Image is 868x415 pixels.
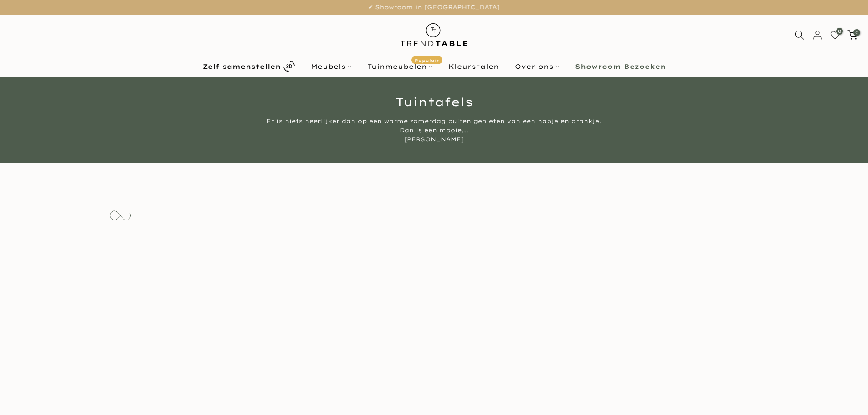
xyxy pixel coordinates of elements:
[263,117,605,144] div: Er is niets heerlijker dan op een warme zomerdag buiten genieten van een hapje en drankje. Dan is...
[440,61,507,72] a: Kleurstalen
[507,61,567,72] a: Over ons
[567,61,673,72] a: Showroom Bezoeken
[575,63,666,70] b: Showroom Bezoeken
[836,28,843,35] span: 0
[853,29,860,36] span: 0
[359,61,440,72] a: TuinmeubelenPopulair
[303,61,359,72] a: Meubels
[203,63,281,70] b: Zelf samenstellen
[830,30,840,40] a: 0
[404,136,464,143] a: [PERSON_NAME]
[411,56,442,64] span: Populair
[394,15,474,55] img: trend-table
[11,2,857,12] p: ✔ Showroom in [GEOGRAPHIC_DATA]
[847,30,858,40] a: 0
[195,58,303,74] a: Zelf samenstellen
[168,96,701,108] h1: Tuintafels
